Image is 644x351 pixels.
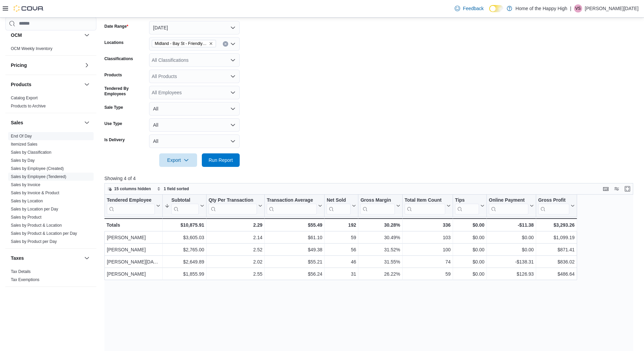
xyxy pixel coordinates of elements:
[360,270,400,278] div: 26.22%
[159,153,197,167] button: Export
[209,233,262,242] div: 2.14
[104,121,122,126] label: Use Type
[104,86,146,97] label: Tendered By Employees
[11,199,43,203] a: Sales by Location
[327,246,356,254] div: 56
[452,2,486,15] a: Feedback
[11,174,66,179] a: Sales by Employee (Tendered)
[11,95,38,101] span: Catalog Export
[165,246,204,254] div: $2,765.00
[327,221,356,229] div: 192
[209,157,233,164] span: Run Report
[404,233,450,242] div: 103
[538,233,575,242] div: $1,099.19
[104,175,639,182] p: Showing 4 of 4
[149,102,240,116] button: All
[149,134,240,148] button: All
[165,270,204,278] div: $1,855.99
[11,133,32,139] span: End Of Day
[11,223,62,228] a: Sales by Product & Location
[107,197,155,204] div: Tendered Employee
[455,221,484,229] div: $0.00
[538,221,575,229] div: $3,293.26
[11,277,40,282] a: Tax Exemptions
[11,182,40,187] span: Sales by Invoice
[149,21,240,34] button: [DATE]
[489,233,534,242] div: $0.00
[267,197,317,215] div: Transaction Average
[327,233,356,242] div: 59
[570,4,571,12] p: |
[327,270,356,278] div: 31
[455,197,484,215] button: Tips
[114,186,151,192] span: 15 columns hidden
[11,191,59,195] a: Sales by Invoice & Product
[11,182,40,187] a: Sales by Invoice
[455,197,479,215] div: Tips
[575,4,581,12] span: VS
[360,233,400,242] div: 30.49%
[11,269,31,274] span: Tax Details
[107,246,160,254] div: [PERSON_NAME]
[230,74,236,79] button: Open list of options
[83,119,91,127] button: Sales
[230,90,236,95] button: Open list of options
[11,46,52,51] a: OCM Weekly Inventory
[11,62,81,69] button: Pricing
[209,42,213,46] button: Remove Midland - Bay St - Friendly Stranger from selection in this group
[267,221,322,229] div: $55.49
[404,246,450,254] div: 100
[209,197,262,215] button: Qty Per Transaction
[404,270,450,278] div: 59
[455,233,484,242] div: $0.00
[106,221,160,229] div: Totals
[489,197,528,215] div: Online Payment
[104,105,123,110] label: Sale Type
[463,5,483,12] span: Feedback
[455,258,484,266] div: $0.00
[602,185,610,193] button: Keyboard shortcuts
[516,4,567,12] p: Home of the Happy High
[83,61,91,69] button: Pricing
[230,41,236,47] button: Open list of options
[267,258,322,266] div: $55.21
[11,103,46,109] span: Products to Archive
[11,142,38,147] span: Itemized Sales
[489,246,534,254] div: $0.00
[209,197,257,204] div: Qty Per Transaction
[11,134,32,139] a: End Of Day
[267,197,322,215] button: Transaction Average
[11,239,57,244] span: Sales by Product per Day
[360,197,395,204] div: Gross Margin
[83,80,91,89] button: Products
[209,197,257,215] div: Qty Per Transaction
[11,223,62,228] span: Sales by Product & Location
[5,94,96,113] div: Products
[360,246,400,254] div: 31.52%
[455,270,484,278] div: $0.00
[11,215,42,220] span: Sales by Product
[404,197,445,215] div: Total Item Count
[149,118,240,132] button: All
[11,96,38,100] a: Catalog Export
[11,158,35,163] a: Sales by Day
[105,185,154,193] button: 15 columns hidden
[11,62,27,69] h3: Pricing
[360,197,400,215] button: Gross Margin
[209,246,262,254] div: 2.52
[489,270,534,278] div: $126.93
[165,258,204,266] div: $2,649.89
[11,239,57,244] a: Sales by Product per Day
[11,206,58,212] span: Sales by Location per Day
[360,221,400,229] div: 30.28%
[585,4,639,12] p: [PERSON_NAME][DATE]
[171,197,199,204] div: Subtotal
[202,153,240,167] button: Run Report
[11,104,46,108] a: Products to Archive
[165,221,204,229] div: $10,875.91
[171,197,199,215] div: Subtotal
[11,231,77,236] a: Sales by Product & Location per Day
[104,24,128,29] label: Date Range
